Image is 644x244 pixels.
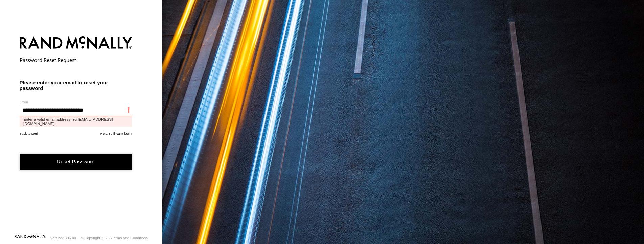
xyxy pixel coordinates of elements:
h2: Password Reset Request [20,57,132,63]
a: Visit our Website [15,235,46,241]
div: Version: 306.00 [50,236,76,240]
h3: Please enter your email to reset your password [20,80,132,91]
button: Reset Password [20,154,132,170]
a: Help, I still can't login! [100,132,132,135]
div: © Copyright 2025 - [80,236,148,240]
label: Email [20,99,132,104]
a: Back to Login [20,132,40,135]
img: Rand McNally [20,35,132,52]
label: Enter a valid email address. eg [EMAIL_ADDRESS][DOMAIN_NAME] [20,116,132,127]
a: Terms and Conditions [112,236,148,240]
